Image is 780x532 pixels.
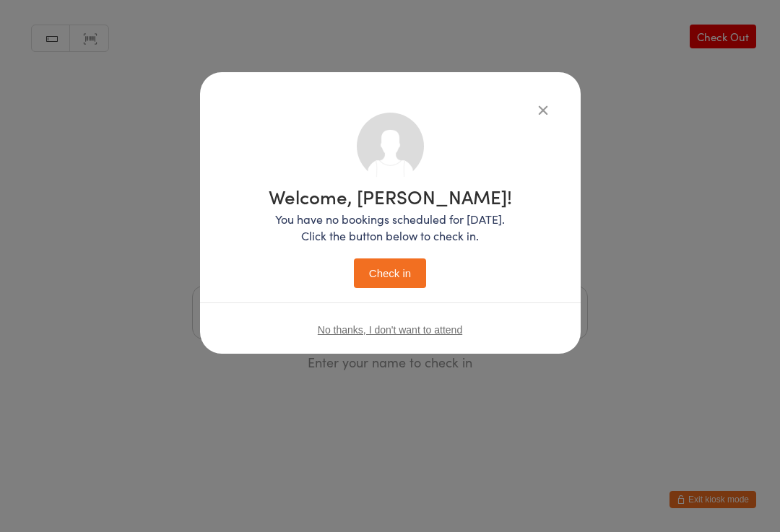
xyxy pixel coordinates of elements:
img: no_photo.png [357,113,424,180]
button: No thanks, I don't want to attend [318,324,462,336]
p: You have no bookings scheduled for [DATE]. Click the button below to check in. [269,211,512,244]
h1: Welcome, [PERSON_NAME]! [269,187,512,206]
button: Check in [354,258,426,288]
